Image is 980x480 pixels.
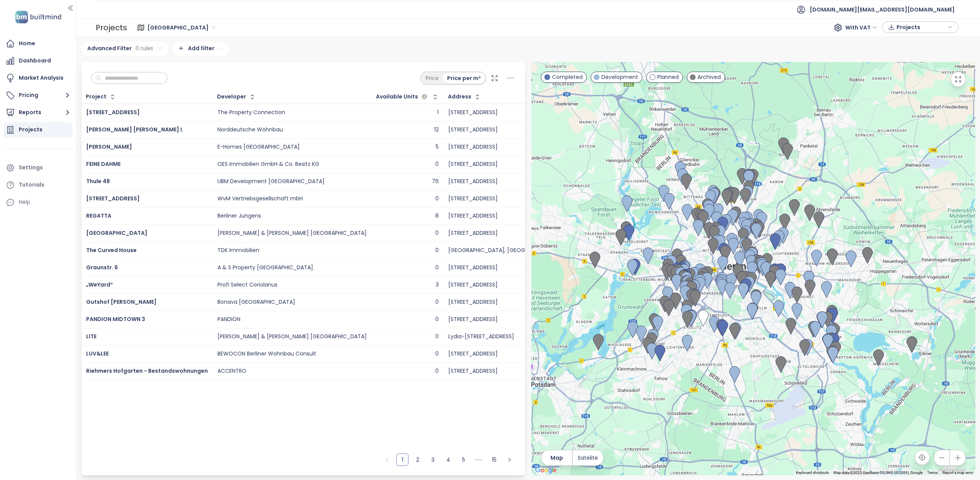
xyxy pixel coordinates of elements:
[385,457,389,462] span: left
[897,21,946,33] span: Projects
[86,126,183,133] span: [PERSON_NAME] [PERSON_NAME] I.
[435,230,439,237] div: 0
[376,94,418,99] span: Available Units
[4,70,72,86] a: Market Analysis
[4,36,72,51] a: Home
[4,105,72,120] button: Reports
[541,450,572,465] button: Map
[4,88,72,103] button: Pricing
[412,454,423,465] a: 2
[217,247,259,254] div: TDK Immobilien
[448,94,471,99] div: Address
[381,454,393,466] button: left
[448,230,498,237] div: [STREET_ADDRESS]
[86,212,111,220] a: REGATTA
[381,454,393,466] li: Previous Page
[533,465,559,475] a: Open this area in Google Maps (opens a new window)
[448,368,498,375] div: [STREET_ADDRESS]
[397,454,408,465] a: 1
[86,229,147,237] span: [GEOGRAPHIC_DATA]
[448,213,498,220] div: [STREET_ADDRESS]
[19,125,42,134] div: Projects
[435,299,439,306] div: 0
[448,109,498,116] div: [STREET_ADDRESS]
[19,180,44,190] div: Tutorials
[86,94,106,99] div: Project
[488,454,500,465] a: 15
[4,195,72,210] div: Help
[448,247,681,254] div: [GEOGRAPHIC_DATA], [GEOGRAPHIC_DATA], [GEOGRAPHIC_DATA], [GEOGRAPHIC_DATA]
[435,264,439,271] div: 0
[4,177,72,193] a: Tutorials
[19,163,43,172] div: Settings
[86,108,140,116] a: [STREET_ADDRESS]
[86,264,118,271] a: Graunstr. 6
[217,230,367,237] div: [PERSON_NAME] & [PERSON_NAME] [GEOGRAPHIC_DATA]
[435,316,439,323] div: 0
[448,195,498,202] div: [STREET_ADDRESS]
[172,42,230,56] div: Add filter
[217,94,246,99] div: Developer
[448,126,498,133] div: [STREET_ADDRESS]
[435,195,439,202] div: 0
[507,457,512,462] span: right
[13,9,64,25] img: logo
[448,282,498,288] div: [STREET_ADDRESS]
[448,144,498,151] div: [STREET_ADDRESS]
[573,450,603,465] button: Satelite
[86,160,121,168] a: FEINE DAHME
[217,282,278,288] div: Profi Select Coriolanus
[457,454,470,466] li: 5
[448,351,498,357] div: [STREET_ADDRESS]
[448,333,514,340] div: Lydia-[STREET_ADDRESS]
[927,470,938,475] a: Terms (opens in new tab)
[448,264,498,271] div: [STREET_ADDRESS]
[86,177,110,185] a: Thule 48
[434,126,439,133] div: 12
[86,350,109,357] span: LUV&LEE
[19,56,51,66] div: Dashboard
[19,39,35,48] div: Home
[86,298,157,306] a: Gutshof [PERSON_NAME]
[886,21,954,33] div: button
[19,73,64,83] div: Market Analysis
[552,73,583,81] span: Completed
[396,454,408,466] li: 1
[435,368,439,375] div: 0
[435,333,439,340] div: 0
[443,73,485,84] div: Price per m²
[427,454,439,466] li: 3
[86,367,208,375] a: Riehmers Hofgarten - Bestandswohnungen
[86,333,96,340] span: LITE
[436,282,439,288] div: 3
[86,143,132,151] span: [PERSON_NAME]
[435,161,439,168] div: 0
[578,454,598,462] span: Satelite
[217,126,283,133] div: Norddeutsche Wohnbau
[217,333,367,340] div: [PERSON_NAME] & [PERSON_NAME] [GEOGRAPHIC_DATA]
[436,144,439,151] div: 5
[432,178,439,185] div: 76
[448,161,498,168] div: [STREET_ADDRESS]
[217,213,261,220] div: Berliner Jungens
[942,470,973,475] a: Report a map error
[86,246,137,254] a: The Curved House
[217,178,325,185] div: UBM Development [GEOGRAPHIC_DATA]
[217,316,240,323] div: PANDION
[657,73,679,81] span: Planned
[810,0,955,19] span: [DOMAIN_NAME][EMAIL_ADDRESS][DOMAIN_NAME]
[86,315,145,323] a: PANDION MIDTOWN 3
[448,316,498,323] div: [STREET_ADDRESS]
[443,454,454,465] a: 4
[448,299,498,306] div: [STREET_ADDRESS]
